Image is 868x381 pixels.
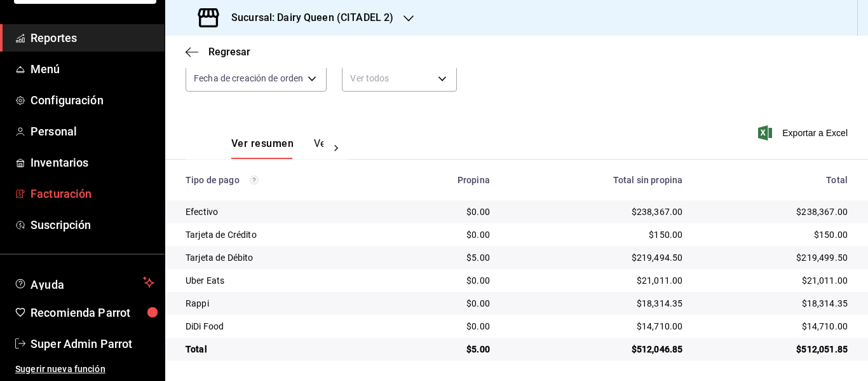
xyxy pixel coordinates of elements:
button: Ver pagos [314,137,362,159]
span: Configuración [31,92,154,109]
div: Rappi [186,297,377,310]
div: $512,051.85 [703,343,848,356]
div: $0.00 [397,320,490,333]
div: DiDi Food [186,320,377,333]
span: Super Admin Parrot [31,335,154,352]
div: Propina [397,175,490,185]
div: Total [186,343,377,356]
span: Recomienda Parrot [31,304,154,321]
span: Suscripción [31,216,154,233]
button: Exportar a Excel [761,125,848,141]
span: Menú [31,60,154,78]
div: $5.00 [397,251,490,264]
span: Reportes [31,29,154,46]
div: $14,710.00 [703,320,848,333]
div: navigation tabs [231,137,323,159]
span: Ayuda [31,275,138,290]
div: $0.00 [397,205,490,218]
div: $219,499.50 [703,251,848,264]
div: $0.00 [397,297,490,310]
div: $150.00 [510,228,682,241]
span: Personal [31,123,154,140]
div: $219,494.50 [510,251,682,264]
div: $0.00 [397,274,490,287]
span: Inventarios [31,154,154,171]
div: Tarjeta de Crédito [186,228,377,241]
span: Sugerir nueva función [15,363,154,376]
div: $0.00 [397,228,490,241]
div: $18,314.35 [510,297,682,310]
span: Facturación [31,185,154,202]
div: Ver todos [342,65,457,92]
div: Total sin propina [510,175,682,185]
div: $238,367.00 [703,205,848,218]
button: Ver resumen [231,137,294,159]
span: Fecha de creación de orden [194,72,303,85]
svg: Los pagos realizados con Pay y otras terminales son montos brutos. [250,176,259,184]
div: Total [703,175,848,185]
div: Tarjeta de Débito [186,251,377,264]
div: $5.00 [397,343,490,356]
div: $238,367.00 [510,205,682,218]
div: $512,046.85 [510,343,682,356]
div: $21,011.00 [510,274,682,287]
span: Regresar [208,46,250,58]
div: Efectivo [186,205,377,218]
button: Regresar [186,46,250,58]
div: $21,011.00 [703,274,848,287]
div: $150.00 [703,228,848,241]
div: Tipo de pago [186,175,377,185]
div: Uber Eats [186,274,377,287]
div: $18,314.35 [703,297,848,310]
div: $14,710.00 [510,320,682,333]
h3: Sucursal: Dairy Queen (CITADEL 2) [221,10,393,25]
